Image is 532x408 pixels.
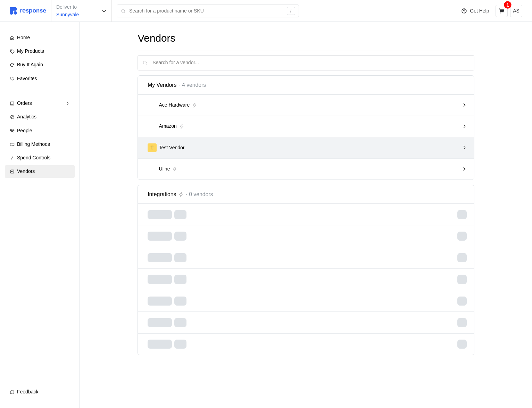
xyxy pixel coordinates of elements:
[179,81,206,89] span: · 4 vendors
[5,59,75,71] a: Buy It Again
[151,144,154,152] p: T
[17,35,30,40] span: Home
[129,5,283,17] input: Search for a product name or SKU
[5,138,75,151] a: Billing Methods
[17,76,37,81] span: Favorites
[5,165,75,178] a: Vendors
[159,144,185,152] p: Test Vendor
[513,7,519,15] p: AS
[152,56,469,70] input: Search for a vendor...
[5,111,75,123] a: Analytics
[470,7,489,15] p: Get Help
[17,100,63,107] div: Orders
[5,125,75,137] a: People
[510,5,522,17] button: AS
[159,123,177,130] p: Amazon
[17,141,50,147] span: Billing Methods
[56,3,79,11] p: Deliver to
[5,97,75,110] a: Orders
[17,389,38,394] span: Feedback
[17,128,32,133] span: People
[506,1,509,9] p: 1
[159,165,170,173] p: Uline
[5,32,75,44] a: Home
[287,7,295,15] div: /
[5,386,75,398] button: Feedback
[148,81,176,89] span: My Vendors
[17,168,35,174] span: Vendors
[457,5,493,18] button: Get Help
[17,48,44,54] span: My Products
[5,152,75,164] a: Spend Controls
[138,32,474,45] h1: Vendors
[17,114,36,119] span: Analytics
[186,190,213,199] span: · 0 vendors
[56,11,79,19] p: Sunnyvale
[5,45,75,58] a: My Products
[5,73,75,85] a: Favorites
[159,101,190,109] p: Ace Hardware
[10,7,46,15] img: svg%3e
[17,62,43,67] span: Buy It Again
[148,190,176,199] span: Integrations
[17,155,51,160] span: Spend Controls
